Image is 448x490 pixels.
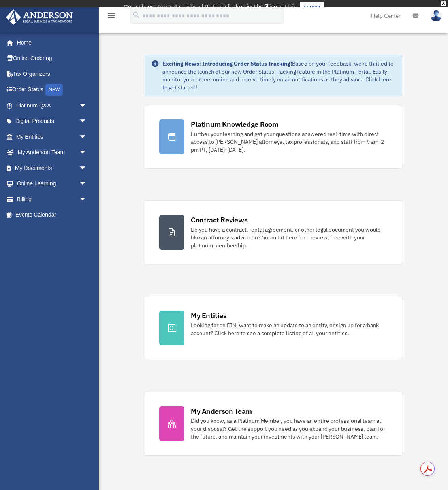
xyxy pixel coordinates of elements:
[6,160,99,176] a: My Documentsarrow_drop_down
[45,84,63,96] div: NEW
[191,130,387,154] div: Further your learning and get your questions answered real-time with direct access to [PERSON_NAM...
[79,191,95,207] span: arrow_drop_down
[6,98,99,113] a: Platinum Q&Aarrow_drop_down
[6,207,99,223] a: Events Calendar
[6,145,99,160] a: My Anderson Teamarrow_drop_down
[162,60,395,91] div: Based on your feedback, we're thrilled to announce the launch of our new Order Status Tracking fe...
[6,51,99,66] a: Online Ordering
[6,66,99,82] a: Tax Organizers
[79,176,95,192] span: arrow_drop_down
[6,82,99,98] a: Order StatusNEW
[191,215,247,225] div: Contract Reviews
[79,129,95,145] span: arrow_drop_down
[191,311,226,320] div: My Entities
[6,113,99,129] a: Digital Productsarrow_drop_down
[162,76,391,91] a: Click Here to get started!
[107,11,116,21] i: menu
[145,105,402,169] a: Platinum Knowledge Room Further your learning and get your questions answered real-time with dire...
[6,191,99,207] a: Billingarrow_drop_down
[191,226,387,249] div: Do you have a contract, rental agreement, or other legal document you would like an attorney's ad...
[6,176,99,192] a: Online Learningarrow_drop_down
[4,9,75,25] img: Anderson Advisors Platinum Portal
[191,406,252,416] div: My Anderson Team
[6,129,99,145] a: My Entitiesarrow_drop_down
[132,11,141,19] i: search
[6,35,95,51] a: Home
[441,1,446,6] div: close
[191,321,387,337] div: Looking for an EIN, want to make an update to an entity, or sign up for a bank account? Click her...
[79,98,95,114] span: arrow_drop_down
[145,392,402,456] a: My Anderson Team Did you know, as a Platinum Member, you have an entire professional team at your...
[191,119,279,129] div: Platinum Knowledge Room
[191,417,387,441] div: Did you know, as a Platinum Member, you have an entire professional team at your disposal? Get th...
[79,145,95,161] span: arrow_drop_down
[162,60,292,67] strong: Exciting News: Introducing Order Status Tracking!
[79,113,95,130] span: arrow_drop_down
[107,14,116,21] a: menu
[300,2,324,11] a: survey
[145,200,402,264] a: Contract Reviews Do you have a contract, rental agreement, or other legal document you would like...
[430,10,442,21] img: User Pic
[145,296,402,360] a: My Entities Looking for an EIN, want to make an update to an entity, or sign up for a bank accoun...
[79,160,95,176] span: arrow_drop_down
[124,2,296,11] div: Get a chance to win 6 months of Platinum for free just by filling out this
